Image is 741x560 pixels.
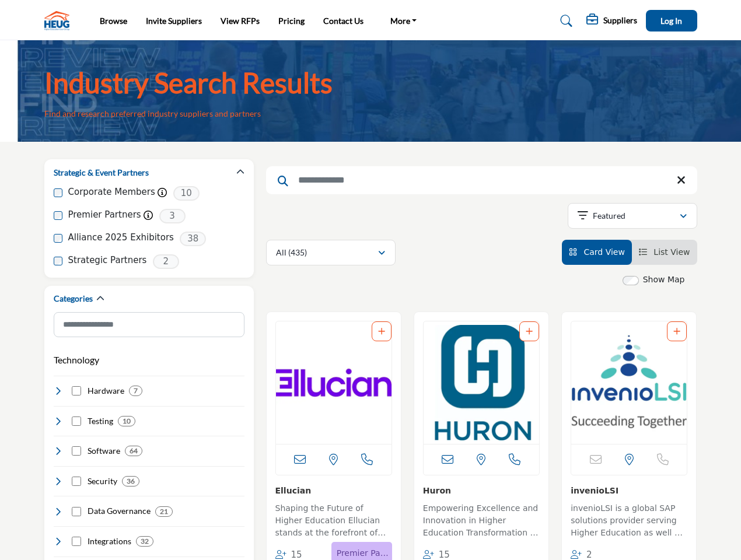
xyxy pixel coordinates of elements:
[571,502,687,541] p: invenioLSI is a global SAP solutions provider serving Higher Education as well as offering specia...
[72,507,81,516] input: Select Data Governance checkbox
[583,247,624,257] span: Card View
[72,446,81,456] input: Select Software checkbox
[72,477,81,486] input: Select Security checkbox
[44,65,333,101] h1: Industry Search Results
[72,416,81,426] input: Select Testing checkbox
[54,353,99,367] button: Technology
[88,535,131,547] h4: Integrations: Seamless and efficient system integrations tailored for the educational domain, ens...
[88,385,124,397] h4: Hardware: Hardware Solutions
[130,447,138,455] b: 64
[278,16,305,26] a: Pricing
[68,254,147,267] label: Strategic Partners
[129,386,142,396] div: 7 Results For Hardware
[424,321,539,444] img: Huron
[276,321,392,444] a: Open Listing in new tab
[571,499,687,541] a: invenioLSI is a global SAP solutions provider serving Higher Education as well as offering specia...
[549,12,580,30] a: Search
[632,240,697,265] li: List View
[68,185,155,199] label: Corporate Members
[571,486,618,495] a: invenioLSI
[54,293,93,304] h2: Categories
[127,477,135,485] b: 36
[72,386,81,395] input: Select Hardware checkbox
[276,321,392,444] img: Ellucian
[100,16,127,26] a: Browse
[423,502,540,541] p: Empowering Excellence and Innovation in Higher Education Transformation In the realm of higher ed...
[54,188,62,197] input: Corporate Members checkbox
[291,549,302,560] span: 15
[72,537,81,546] input: Select Integrations checkbox
[562,240,632,265] li: Card View
[159,209,186,223] span: 3
[639,247,690,257] a: View List
[118,416,135,426] div: 10 Results For Testing
[54,234,62,243] input: Alliance 2025 Exhibitors checkbox
[586,549,592,560] span: 2
[88,445,120,457] h4: Software: Software solutions
[275,486,312,495] a: Ellucian
[153,254,179,269] span: 2
[378,327,385,336] a: Add To List
[44,11,75,30] img: Site Logo
[323,16,363,26] a: Contact Us
[54,257,62,265] input: Strategic Partners checkbox
[125,446,142,456] div: 64 Results For Software
[54,312,244,337] input: Search Category
[68,231,174,244] label: Alliance 2025 Exhibitors
[603,15,637,26] h5: Suppliers
[646,10,697,32] button: Log In
[88,415,113,427] h4: Testing: Testing
[54,211,62,220] input: Premier Partners checkbox
[423,484,540,496] h3: Huron
[54,167,149,178] h2: Strategic & Event Partners
[275,499,392,541] a: Shaping the Future of Higher Education Ellucian stands at the forefront of higher education techn...
[122,476,139,487] div: 36 Results For Security
[276,247,307,258] p: All (435)
[673,327,680,336] a: Add To List
[660,16,682,26] span: Log In
[423,486,451,495] a: Huron
[68,208,141,222] label: Premier Partners
[643,274,685,286] label: Show Map
[173,186,200,201] span: 10
[439,549,450,560] span: 15
[653,247,690,257] span: List View
[266,166,697,194] input: Search Keyword
[424,321,539,444] a: Open Listing in new tab
[568,203,697,229] button: Featured
[275,502,392,541] p: Shaping the Future of Higher Education Ellucian stands at the forefront of higher education techn...
[180,232,206,246] span: 38
[382,13,425,29] a: More
[423,499,540,541] a: Empowering Excellence and Innovation in Higher Education Transformation In the realm of higher ed...
[136,536,153,547] div: 32 Results For Integrations
[160,508,168,516] b: 21
[146,16,202,26] a: Invite Suppliers
[266,240,396,265] button: All (435)
[141,537,149,545] b: 32
[123,417,131,425] b: 10
[571,321,687,444] img: invenioLSI
[88,475,117,487] h4: Security: Cutting-edge solutions ensuring the utmost protection of institutional data, preserving...
[221,16,260,26] a: View RFPs
[526,327,533,336] a: Add To List
[571,321,687,444] a: Open Listing in new tab
[275,484,392,496] h3: Ellucian
[593,210,625,222] p: Featured
[44,108,261,120] p: Find and research preferred industry suppliers and partners
[155,506,173,517] div: 21 Results For Data Governance
[571,484,687,496] h3: invenioLSI
[586,14,637,28] div: Suppliers
[569,247,625,257] a: View Card
[134,387,138,395] b: 7
[88,505,151,517] h4: Data Governance: Robust systems ensuring data accuracy, consistency, and security, upholding the ...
